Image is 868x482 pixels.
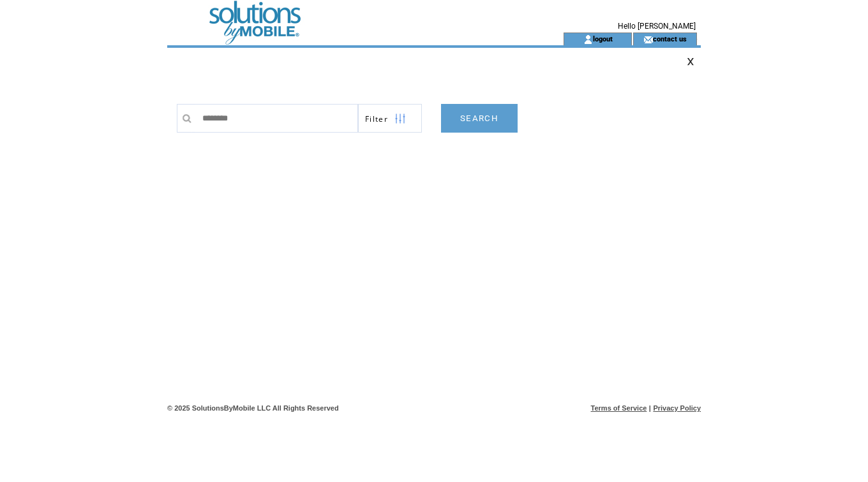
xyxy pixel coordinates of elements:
span: © 2025 SolutionsByMobile LLC All Rights Reserved [167,404,339,412]
span: | [649,404,651,412]
a: Privacy Policy [653,404,701,412]
a: Terms of Service [591,404,647,412]
img: filters.png [394,105,406,133]
a: SEARCH [441,104,518,133]
span: Show filters [365,113,388,124]
img: contact_us_icon.gif [643,34,653,45]
a: contact us [653,34,687,43]
span: Hello [PERSON_NAME] [618,22,696,31]
a: logout [593,34,613,43]
a: Filter [358,104,422,133]
img: account_icon.gif [583,34,593,45]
